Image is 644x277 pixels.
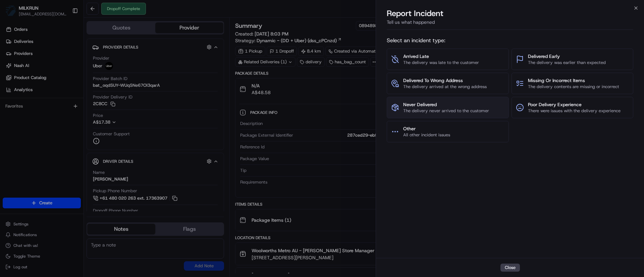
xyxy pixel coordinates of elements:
[512,73,634,94] button: Missing Or Incorrect ItemsThe delivery contents are missing or incorrect
[387,73,509,94] button: Delivered To Wrong AddressThe delivery arrived at the wrong address
[528,101,621,108] span: Poor Delivery Experience
[403,125,450,132] span: Other
[403,108,489,114] span: The delivery never arrived to the customer
[387,19,633,30] div: Tell us what happened
[403,84,487,90] span: The delivery arrived at the wrong address
[387,49,509,70] button: Arrived LateThe delivery was late to the customer
[512,49,634,70] button: Delivered EarlyThe delivery was earlier than expected
[528,108,621,114] span: There were issues with the delivery experience
[528,53,606,60] span: Delivered Early
[403,77,487,84] span: Delivered To Wrong Address
[387,37,633,45] span: Select an incident type:
[403,132,450,138] span: All other incident issues
[512,97,634,118] button: Poor Delivery ExperienceThere were issues with the delivery experience
[403,53,479,60] span: Arrived Late
[387,121,509,142] button: OtherAll other incident issues
[387,8,443,19] p: Report Incident
[403,101,489,108] span: Never Delivered
[528,77,619,84] span: Missing Or Incorrect Items
[528,60,606,66] span: The delivery was earlier than expected
[528,84,619,90] span: The delivery contents are missing or incorrect
[387,97,509,118] button: Never DeliveredThe delivery never arrived to the customer
[500,264,520,272] button: Close
[403,60,479,66] span: The delivery was late to the customer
